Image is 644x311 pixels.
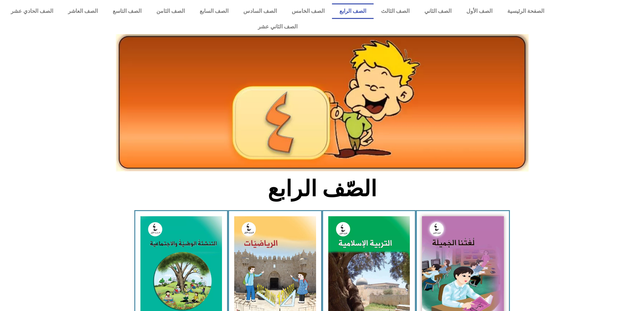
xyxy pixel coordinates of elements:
[105,3,149,19] a: الصف التاسع
[374,3,417,19] a: الصف الثالث
[149,3,192,19] a: الصف الثامن
[459,3,500,19] a: الصف الأول
[3,3,61,19] a: الصف الحادي عشر
[3,19,552,35] a: الصف الثاني عشر
[210,176,434,202] h2: الصّف الرابع
[61,3,105,19] a: الصف العاشر
[236,3,284,19] a: الصف السادس
[284,3,332,19] a: الصف الخامس
[417,3,459,19] a: الصف الثاني
[192,3,236,19] a: الصف السابع
[500,3,552,19] a: الصفحة الرئيسية
[332,3,374,19] a: الصف الرابع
